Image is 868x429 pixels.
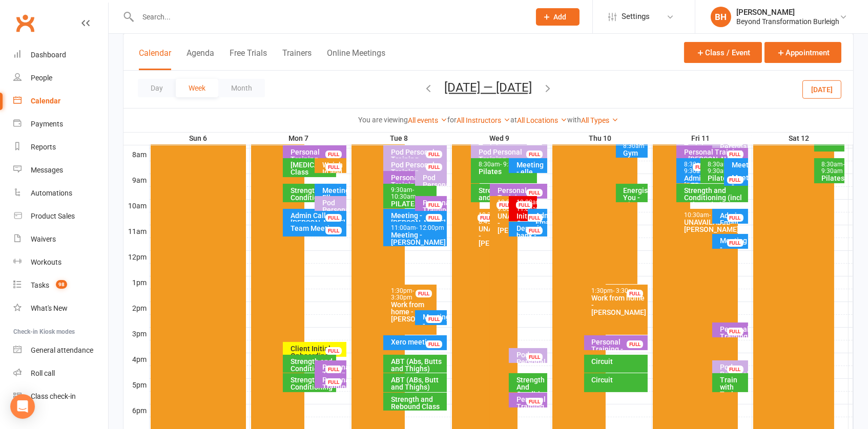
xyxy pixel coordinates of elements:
[708,161,736,175] div: 8:30am
[622,5,650,28] span: Settings
[31,235,56,243] div: Waivers
[123,404,149,417] th: 6pm
[31,281,49,289] div: Tasks
[358,116,408,124] strong: You are viewing
[13,44,108,67] a: Dashboard
[123,250,149,263] th: 12pm
[56,280,67,289] span: 98
[497,199,515,212] div: 10:00am
[187,48,214,70] button: Agenda
[426,340,442,348] div: FULL
[250,132,350,145] th: Mon 7
[497,187,545,208] div: Personal Training - [PERSON_NAME]
[350,132,450,145] th: Tue 8
[426,151,442,158] div: FULL
[613,287,638,294] span: - 3:30pm
[709,211,734,219] span: - 9:00pm
[693,163,709,171] div: FULL
[764,42,841,63] button: Appointment
[390,358,445,372] div: ABT (Abs, Butts and Thighs)
[390,288,435,301] div: 1:30pm
[422,199,445,228] div: Personal Training - [PERSON_NAME]
[516,199,534,212] div: 10:00am
[719,363,746,399] div: Pod Personal Training - [PERSON_NAME]
[426,315,442,323] div: FULL
[478,148,545,177] div: Pod Personal Training - [PERSON_NAME] (catch up s...
[535,212,545,269] div: Admin Emails zoom meeting - [PERSON_NAME], Elle, C...
[684,187,746,208] div: Strength and Conditioning (incl Rebounder)
[684,161,712,175] div: 8:30am
[727,366,743,373] div: FULL
[290,148,344,177] div: Personal Training - [PERSON_NAME] [PERSON_NAME]
[727,176,743,184] div: FULL
[516,396,545,424] div: Personal Training - [PERSON_NAME]
[391,287,414,301] span: - 3:30pm
[445,80,532,95] button: [DATE] — [DATE]
[422,313,445,356] div: Meeting - [PERSON_NAME], Seminar follow up
[13,136,108,159] a: Reports
[390,338,445,346] div: Xero meeting
[516,351,545,387] div: Pod Personal Training - [PERSON_NAME]
[478,187,497,208] div: Strength and Conditioning
[516,376,545,398] div: Strength And Conditioning
[684,212,736,219] div: 10:30am
[497,212,515,234] div: UNAVAILABLE - [PERSON_NAME]
[13,251,108,274] a: Workouts
[282,48,312,70] button: Trainers
[416,290,432,297] div: FULL
[138,79,176,97] button: Day
[123,378,149,391] th: 5pm
[12,10,38,36] a: Clubworx
[13,67,108,90] a: People
[447,116,457,124] strong: for
[123,276,149,289] th: 1pm
[325,227,342,234] div: FULL
[500,161,525,168] span: - 9:30am
[390,231,445,246] div: Meeting - [PERSON_NAME]
[13,362,108,385] a: Roll call
[31,304,68,312] div: What's New
[426,201,442,209] div: FULL
[325,151,342,158] div: FULL
[123,327,149,340] th: 3pm
[290,212,344,241] div: Admin Call [PERSON_NAME] and [PERSON_NAME]
[322,161,344,197] div: Weigh In and Measurements - [PERSON_NAME]
[516,212,534,241] div: Initial Consultation - [PERSON_NAME]
[31,51,66,59] div: Dashboard
[31,346,93,354] div: General attendance
[526,353,543,361] div: FULL
[719,237,746,266] div: Meeting - [PERSON_NAME], [PERSON_NAME]...
[290,187,334,201] div: Strength And Conditioning
[13,182,108,205] a: Automations
[517,116,567,124] a: All Locations
[591,358,646,365] div: Circuit
[176,79,218,97] button: Week
[13,297,108,320] a: What's New
[325,378,342,386] div: FULL
[31,143,56,151] div: Reports
[591,338,646,360] div: Personal Training - [PERSON_NAME]
[526,189,543,197] div: FULL
[290,376,334,391] div: Strength And Conditioning
[10,394,35,419] div: Open Intercom Messenger
[526,151,543,158] div: FULL
[627,290,643,297] div: FULL
[230,48,267,70] button: Free Trials
[218,79,265,97] button: Month
[478,168,535,175] div: Pilates
[478,225,497,247] div: UNAVAILABLE - [PERSON_NAME]
[13,385,108,408] a: Class kiosk mode
[390,212,445,233] div: Meeting - [PERSON_NAME], [PERSON_NAME]
[736,17,839,26] div: Beyond Transformation Burleigh
[478,212,497,225] div: 10:30am
[426,214,442,222] div: FULL
[516,201,532,209] div: FULL
[497,201,513,209] div: FULL
[478,161,535,168] div: 8:30am
[13,113,108,136] a: Payments
[13,90,108,113] a: Calendar
[325,163,342,171] div: FULL
[390,174,435,196] div: Personal Training - [PERSON_NAME]
[13,339,108,362] a: General attendance kiosk mode
[711,7,731,27] div: BH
